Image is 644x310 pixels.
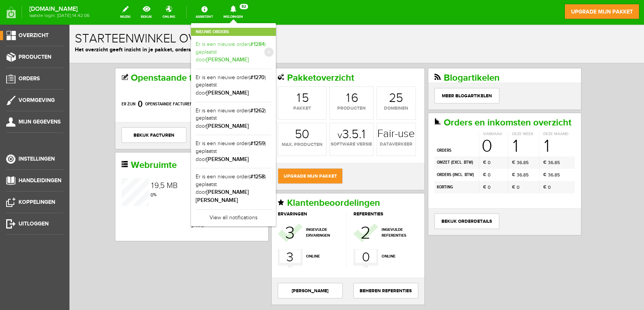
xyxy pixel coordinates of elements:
[29,14,90,18] span: laatste login: [DATE] 14:42:06
[208,187,277,192] h3: ervaringen
[52,136,193,146] h2: Webruimte
[291,199,301,218] div: 2
[450,134,453,141] div: 6
[209,80,257,87] span: pakket
[484,147,485,152] span: ,
[196,41,271,64] a: Er is een nieuwe order(#1284) geplaatst door[PERSON_NAME]
[206,90,249,96] b: [PERSON_NAME]
[365,132,410,144] td: omzet ( )
[365,93,505,103] h2: Orders en inkomsten overzicht
[365,48,505,58] h2: Blogartikelen
[447,134,450,141] div: 3
[196,189,249,203] b: [PERSON_NAME] [PERSON_NAME]
[68,74,73,85] strong: 0
[19,97,55,103] span: Vormgeving
[443,113,449,130] div: 1
[282,68,289,80] div: 6
[217,225,224,241] div: 3
[196,209,271,222] a: View all notifications
[19,119,61,125] span: Mijn gegevens
[19,199,55,205] span: Koppelingen
[384,147,403,153] b: incl. BTW
[453,135,454,140] span: ,
[312,202,348,214] span: ingevulde referenties
[478,134,481,141] div: 3
[284,258,349,274] a: Beheren Referenties
[136,4,157,21] a: bekijk
[284,187,348,192] h3: referenties
[447,147,450,154] div: 3
[237,229,272,235] span: online
[478,159,481,166] span: 0
[91,157,95,165] div: 5
[365,189,430,204] a: bekijk orderdetails
[5,21,569,29] p: Het overzicht geeft inzicht in je pakket, orders en dataverkeer.
[209,117,257,124] span: max. producten
[412,113,422,130] span: 0
[90,157,91,166] span: ,
[450,147,453,154] div: 6
[308,80,346,87] span: domeinen
[475,113,480,130] div: 1
[208,144,273,159] a: upgrade mijn pakket
[485,134,488,141] div: 8
[122,169,193,204] p: Vooral foto’s kunnen veel ruimte innemen. Probeer deze niet groter te maken dan noodzakelijk (een...
[277,68,281,80] div: 1
[326,68,334,80] div: 5
[418,134,421,141] span: 0
[97,156,108,166] span: MB
[250,74,265,81] b: #1270
[292,225,300,241] span: 0
[208,258,273,274] a: [PERSON_NAME]
[365,156,410,169] td: korting
[470,107,505,112] th: Deze maand
[454,134,456,141] div: 8
[19,75,40,82] span: Orders
[191,28,276,36] h2: Nieuwe orders
[216,199,225,218] div: 3
[250,140,265,147] b: #1259
[208,173,349,183] h2: Klantenbeoordelingen
[232,68,240,80] div: 5
[196,74,271,97] a: Er is een nieuwe order(#1270) geplaatst door[PERSON_NAME]
[19,156,55,162] span: Instellingen
[82,157,84,165] div: 1
[456,147,459,154] div: 5
[19,32,49,39] span: Overzicht
[319,68,327,80] div: 2
[308,104,345,115] strong: Fair-use
[418,147,421,154] span: 0
[481,147,484,154] div: 6
[237,202,272,214] span: ingevulde ervaringen
[453,147,454,152] span: ,
[488,134,490,141] div: 5
[19,54,51,60] span: Producten
[85,157,90,165] div: 9
[365,112,410,132] td: orders
[454,147,456,154] div: 8
[206,123,249,129] b: [PERSON_NAME]
[485,147,488,154] div: 8
[447,159,450,166] span: 0
[208,48,349,58] h2: Pakketoverzicht
[81,167,87,173] span: %
[481,134,484,141] div: 6
[196,173,271,204] a: Er is een nieuwe order(#1258) geplaatst door[PERSON_NAME] [PERSON_NAME]
[410,107,439,112] th: Vandaag
[206,56,249,63] b: [PERSON_NAME]
[456,134,459,141] div: 5
[52,48,193,58] h2: Openstaande facturen
[52,103,117,118] a: bekijk facturen
[439,107,470,112] th: Deze week
[81,174,83,181] div: 1
[19,220,49,227] span: Uitloggen
[52,149,193,163] header: Je hebt 0 procent van je webruimte besteed.
[484,135,485,140] span: ,
[225,104,233,116] div: 5
[196,140,271,163] a: Er is een nieuwe order(#1259) geplaatst door[PERSON_NAME]
[250,41,265,47] b: #1284
[219,4,248,21] a: Meldingen82 Nieuwe ordersEr is een nieuwe order(#1284) geplaatst door[PERSON_NAME]Er is een nieuw...
[268,104,296,116] strong: 3.5.1
[478,147,481,154] div: 3
[191,4,218,21] a: Assistent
